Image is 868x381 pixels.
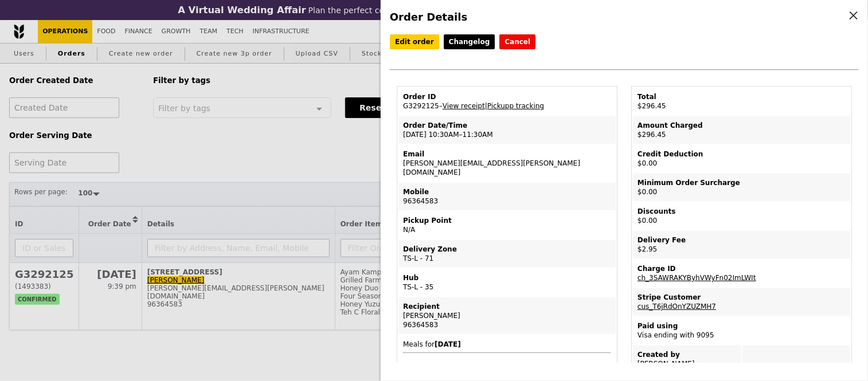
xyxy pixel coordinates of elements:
[403,121,611,130] div: Order Date/Time
[638,264,846,273] div: Charge ID
[638,207,846,216] div: Discounts
[403,302,611,311] div: Recipient
[633,88,850,115] td: $296.45
[633,145,850,172] td: $0.00
[403,311,611,320] div: [PERSON_NAME]
[403,92,611,101] div: Order ID
[485,102,544,110] span: |
[638,350,737,359] div: Created by
[390,11,467,23] span: Order Details
[638,92,846,101] div: Total
[638,321,846,331] div: Paid using
[403,363,611,372] h4: Ayam Kampung Masak Merah x 4
[638,150,846,159] div: Credit Deduction
[443,102,485,110] a: View receipt
[398,116,616,144] td: [DATE] 10:30AM–11:30AM
[403,187,611,197] div: Mobile
[390,34,439,49] a: Edit order
[439,102,443,110] span: –
[403,150,611,159] div: Email
[633,116,850,144] td: $296.45
[398,88,616,115] td: G3292125
[403,216,611,225] div: Pickup Point
[633,202,850,230] td: $0.00
[403,245,611,254] div: Delivery Zone
[638,178,846,187] div: Minimum Order Surcharge
[633,231,850,258] td: $2.95
[487,102,544,110] a: Pickupp tracking
[444,34,495,49] a: Changelog
[499,34,535,49] button: Cancel
[398,183,616,210] td: 96364583
[398,145,616,182] td: [PERSON_NAME][EMAIL_ADDRESS][PERSON_NAME][DOMAIN_NAME]
[638,235,846,245] div: Delivery Fee
[403,320,611,329] div: 96364583
[638,121,846,130] div: Amount Charged
[638,303,716,311] a: cus_T6jRdOnYZUZMH7
[633,317,850,344] td: Visa ending with 9095
[398,211,616,239] td: N/A
[638,293,846,302] div: Stripe Customer
[638,274,756,282] a: ch_3SAWRAKYByhVWyFn02ImLWIt
[633,174,850,201] td: $0.00
[403,273,611,282] div: Hub
[435,340,461,348] b: [DATE]
[398,240,616,268] td: TS-L - 71
[398,269,616,296] td: TS-L - 35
